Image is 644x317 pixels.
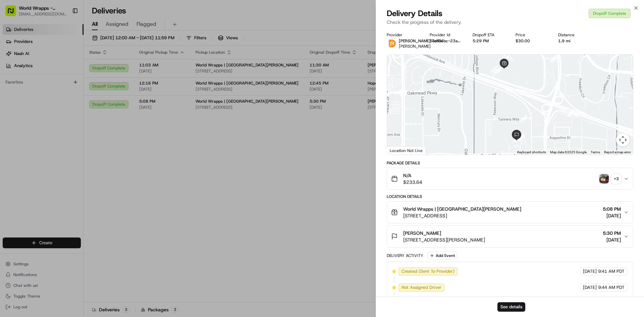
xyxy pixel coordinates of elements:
[399,38,443,44] span: [PERSON_NAME] To Go
[567,109,574,117] div: 15
[387,168,633,190] button: N/A$233.64photo_proof_of_pickup image+3
[403,212,521,219] span: [STREET_ADDRESS]
[387,38,397,49] img: ddtg_logo_v2.png
[490,65,498,72] div: 9
[7,64,19,76] img: 1736555255976-a54dd68f-1ca7-489b-9aae-adbdc363a1c4
[387,32,419,38] div: Provider
[389,146,411,155] img: Google
[473,38,505,44] div: 5:29 PM
[17,43,111,50] input: Clear
[520,115,527,122] div: 12
[517,134,525,141] div: 14
[7,27,122,38] p: Welcome 👋
[401,284,441,290] span: Not Assigned Driver
[516,38,548,44] div: $30.00
[603,236,621,243] span: [DATE]
[599,174,609,183] img: photo_proof_of_pickup image
[598,284,625,290] span: 9:44 AM PDT
[387,194,633,199] div: Location Details
[497,302,525,312] button: See details
[583,284,597,290] span: [DATE]
[23,64,110,71] div: Start new chat
[430,38,462,44] button: 6cdfd4bc-23aa-de1f-13b1-376fa0aafd69
[54,95,110,107] a: 💻API Documentation
[549,55,557,62] div: 11
[550,150,587,154] span: Map data ©2025 Google
[603,212,621,219] span: [DATE]
[598,268,625,274] span: 9:41 AM PDT
[427,252,457,260] button: Add Event
[63,97,108,104] span: API Documentation
[4,95,54,107] a: 📗Knowledge Base
[114,66,122,74] button: Start new chat
[591,150,600,154] a: Terms (opens in new tab)
[7,98,12,103] div: 📗
[387,8,442,19] span: Delivery Details
[403,236,485,243] span: [STREET_ADDRESS][PERSON_NAME]
[57,98,62,103] div: 💻
[387,202,633,223] button: World Wrapps | [GEOGRAPHIC_DATA][PERSON_NAME][STREET_ADDRESS]5:08 PM[DATE]
[616,133,630,147] button: Map camera controls
[387,19,633,25] p: Check the progress of the delivery.
[599,174,621,183] button: photo_proof_of_pickup image+3
[23,71,85,76] div: We're available if you need us!
[387,146,426,155] div: Location Not Live
[403,179,422,186] span: $233.64
[517,150,546,155] button: Keyboard shortcuts
[387,253,423,258] div: Delivery Activity
[403,206,521,212] span: World Wrapps | [GEOGRAPHIC_DATA][PERSON_NAME]
[604,150,631,154] a: Report a map error
[67,114,81,119] span: Pylon
[611,174,621,183] div: + 3
[583,268,597,274] span: [DATE]
[516,32,548,38] div: Price
[387,160,633,166] div: Package Details
[401,268,454,274] span: Created (Sent To Provider)
[403,230,441,236] span: [PERSON_NAME]
[430,32,462,38] div: Provider Id
[603,230,621,236] span: 5:30 PM
[399,44,431,49] span: [PERSON_NAME]
[558,32,590,38] div: Distance
[389,146,411,155] a: Open this area in Google Maps (opens a new window)
[494,66,501,74] div: 10
[7,7,20,20] img: Nash
[403,172,422,179] span: N/A
[13,97,51,104] span: Knowledge Base
[603,206,621,212] span: 5:08 PM
[387,226,633,247] button: [PERSON_NAME][STREET_ADDRESS][PERSON_NAME]5:30 PM[DATE]
[558,38,590,44] div: 1.9 mi
[47,113,81,119] a: Powered byPylon
[473,32,505,38] div: Dropoff ETA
